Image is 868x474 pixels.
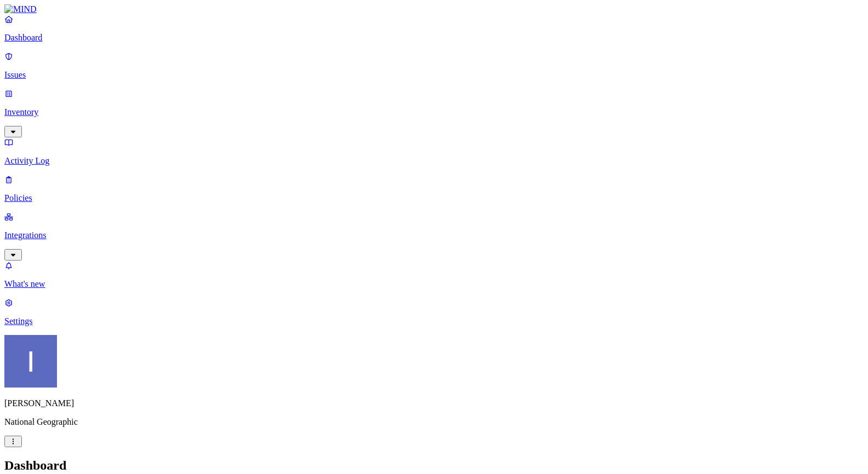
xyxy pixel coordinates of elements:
img: MIND [4,4,37,14]
a: Dashboard [4,14,864,43]
p: Integrations [4,230,864,240]
a: Inventory [4,89,864,136]
h2: Dashboard [4,458,864,473]
a: Settings [4,298,864,326]
p: Dashboard [4,33,864,43]
p: Settings [4,316,864,326]
p: Activity Log [4,156,864,166]
p: Issues [4,70,864,80]
p: Policies [4,193,864,203]
a: Integrations [4,212,864,259]
a: MIND [4,4,864,14]
a: What's new [4,261,864,289]
p: National Geographic [4,417,864,427]
img: Itai Schwartz [4,335,57,388]
a: Policies [4,175,864,203]
a: Activity Log [4,137,864,166]
p: [PERSON_NAME] [4,398,864,408]
p: Inventory [4,107,864,117]
a: Issues [4,51,864,80]
p: What's new [4,279,864,289]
